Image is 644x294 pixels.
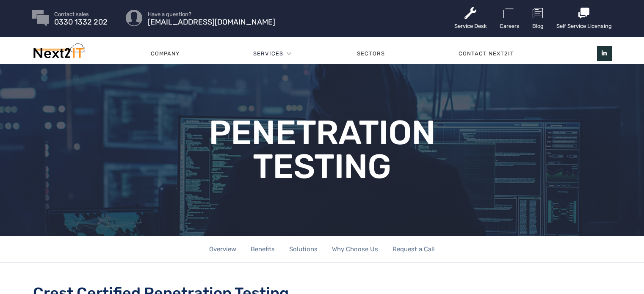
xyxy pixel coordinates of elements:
[177,116,467,184] h1: Penetration Testing
[392,236,435,263] a: Request a Call
[253,41,283,66] a: Services
[422,41,551,66] a: Contact Next2IT
[148,19,275,25] span: [EMAIL_ADDRESS][DOMAIN_NAME]
[148,11,275,17] span: Have a question?
[32,43,85,62] img: Next2IT
[54,11,108,25] a: Contact sales 0330 1332 202
[114,41,216,66] a: Company
[320,41,422,66] a: Sectors
[289,236,318,263] a: Solutions
[209,236,236,263] a: Overview
[332,236,378,263] a: Why Choose Us
[54,19,108,25] span: 0330 1332 202
[54,11,108,17] span: Contact sales
[148,11,275,25] a: Have a question? [EMAIL_ADDRESS][DOMAIN_NAME]
[251,236,275,263] a: Benefits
